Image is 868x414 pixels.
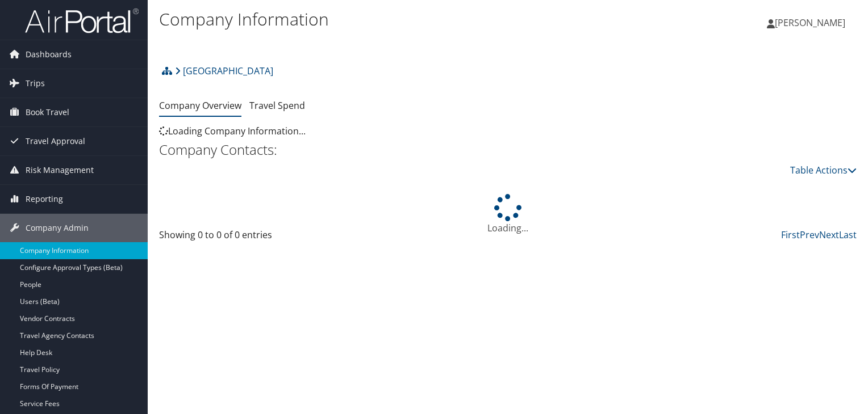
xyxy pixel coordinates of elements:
a: [GEOGRAPHIC_DATA] [175,60,273,82]
h2: Company Contacts: [159,140,857,159]
img: airportal-logo.png [25,7,139,34]
span: Book Travel [26,98,69,126]
span: Dashboards [26,40,72,69]
a: [PERSON_NAME] [767,6,857,40]
span: Loading Company Information... [159,125,306,137]
a: Travel Spend [249,99,305,112]
a: Company Overview [159,99,241,112]
span: Company Admin [26,214,89,242]
span: Trips [26,69,45,98]
span: Reporting [26,185,63,213]
a: Last [839,229,857,241]
span: [PERSON_NAME] [775,16,845,29]
div: Showing 0 to 0 of 0 entries [159,228,321,247]
a: Next [819,229,839,241]
span: Travel Approval [26,127,85,155]
a: First [781,229,800,241]
a: Table Actions [790,164,857,176]
h1: Company Information [159,7,624,31]
span: Risk Management [26,156,94,184]
div: Loading... [159,194,857,235]
a: Prev [800,229,819,241]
